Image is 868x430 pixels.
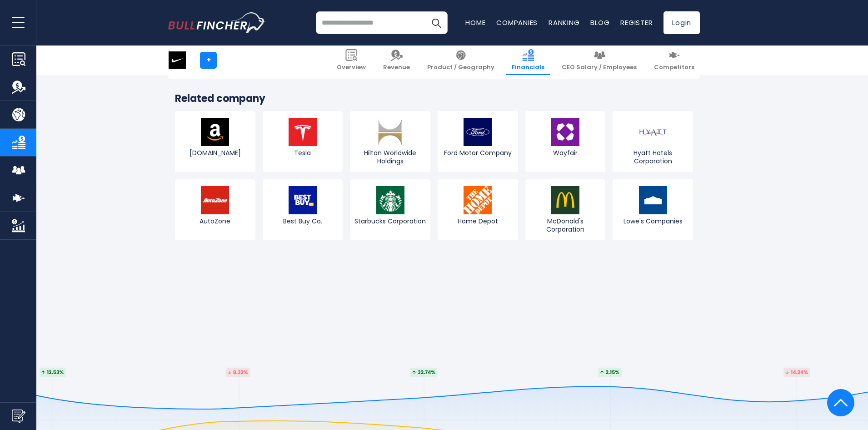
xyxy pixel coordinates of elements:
a: Login [663,11,700,34]
span: Revenue [383,64,410,71]
span: AutoZone [177,217,253,225]
span: Competitors [654,64,694,71]
a: Blog [590,18,609,27]
img: F logo [464,118,492,146]
span: Overview [337,64,366,71]
a: + [200,52,217,69]
a: Starbucks Corporation [350,179,430,240]
span: Best Buy Co. [265,217,341,225]
span: Tesla [265,149,341,157]
img: HLT logo [376,118,404,146]
span: Lowe's Companies [615,217,691,225]
button: Search [425,11,448,34]
span: Financials [512,64,544,71]
span: Starbucks Corporation [352,217,428,225]
a: Product / Geography [422,46,500,75]
a: Companies [496,18,538,27]
a: Ford Motor Company [438,111,518,172]
span: Product / Geography [427,64,494,71]
a: Ranking [549,18,579,27]
span: McDonald's Corporation [528,217,604,233]
a: Tesla [263,111,343,172]
img: NKE logo [169,51,186,69]
a: Best Buy Co. [263,179,343,240]
span: Hilton Worldwide Holdings [352,149,428,165]
a: Lowe's Companies [613,179,693,240]
a: Overview [331,46,371,75]
span: [DOMAIN_NAME] [177,149,253,157]
a: Competitors [649,46,700,75]
a: Revenue [378,46,415,75]
span: Ford Motor Company [440,149,516,157]
img: AZO logo [201,186,229,214]
a: McDonald's Corporation [525,179,606,240]
img: BBY logo [289,186,317,214]
img: MCD logo [551,186,579,214]
a: Go to homepage [168,12,266,33]
img: TSLA logo [289,118,317,146]
span: Wayfair [528,149,604,157]
span: CEO Salary / Employees [562,64,637,71]
a: [DOMAIN_NAME] [175,111,255,172]
img: AMZN logo [201,118,229,146]
span: Hyatt Hotels Corporation [615,149,691,165]
h3: Related company [175,92,693,106]
a: AutoZone [175,179,255,240]
a: Hyatt Hotels Corporation [613,111,693,172]
span: Home Depot [440,217,516,225]
img: H logo [639,118,667,146]
a: Wayfair [525,111,606,172]
a: Home Depot [438,179,518,240]
a: Home [465,18,485,27]
a: CEO Salary / Employees [556,46,642,75]
img: SBUX logo [376,186,404,214]
img: W logo [551,118,579,146]
img: HD logo [464,186,492,214]
a: Register [620,18,653,27]
img: LOW logo [639,186,667,214]
a: Financials [506,46,550,75]
img: bullfincher logo [168,12,266,33]
a: Hilton Worldwide Holdings [350,111,430,172]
